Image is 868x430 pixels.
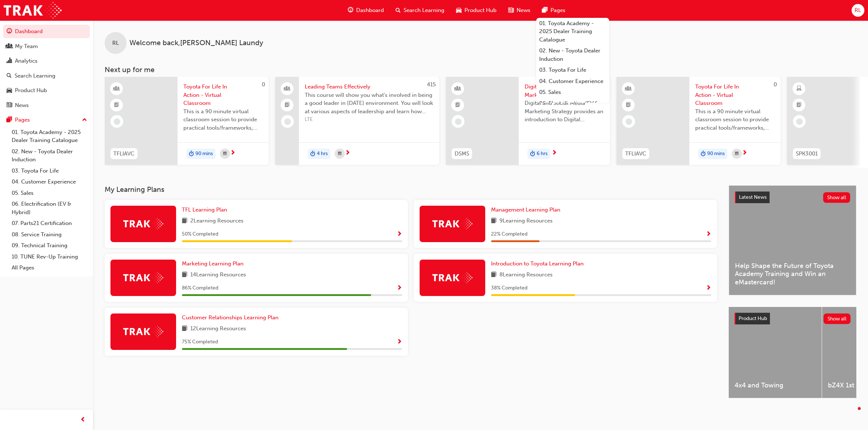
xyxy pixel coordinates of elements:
[735,192,850,203] a: Latest NewsShow all
[735,262,850,287] span: Help Shape the Future of Toyota Academy Training and Win an eMastercard!
[112,39,119,47] span: RL
[305,91,433,116] span: This course will show you what's involved in being a good leader in [DATE] environment. You will ...
[123,326,163,337] img: Trak
[305,115,433,124] span: LTE
[536,3,571,18] a: pages-iconPages
[123,218,163,229] img: Trak
[9,229,90,240] a: 08. Service Training
[855,6,861,15] span: RL
[491,284,528,292] span: 38 % Completed
[491,230,528,238] span: 22 % Completed
[536,64,609,76] a: 03. Toyota For Life
[530,149,535,159] span: duration-icon
[3,54,90,68] a: Analytics
[4,2,62,19] a: Trak
[774,81,777,88] span: 0
[797,84,802,94] span: learningResourceType_ELEARNING-icon
[262,81,265,88] span: 0
[182,230,218,238] span: 50 % Completed
[9,188,90,199] a: 05. Sales
[182,206,230,214] a: TFL Learning Plan
[397,230,402,239] button: Show Progress
[536,76,609,87] a: 04. Customer Experience
[7,43,12,50] span: people-icon
[450,3,502,18] a: car-iconProduct Hub
[9,146,90,165] a: 02. New - Toyota Dealer Induction
[536,98,609,117] a: 06. Electrification (EV & Hybrid)
[735,313,851,324] a: Product HubShow all
[796,118,803,125] span: learningRecordVerb_NONE-icon
[491,206,563,214] a: Management Learning Plan
[190,324,246,334] span: 12 Learning Resources
[114,84,119,94] span: learningResourceType_INSTRUCTOR_LED-icon
[9,218,90,229] a: 07. Parts21 Certification
[797,100,802,110] span: booktick-icon
[9,198,90,218] a: 06. Electrification (EV & Hybrid)
[182,284,218,292] span: 86 % Completed
[729,185,856,295] a: Latest NewsShow allHelp Shape the Future of Toyota Academy Training and Win an eMastercard!
[7,28,12,35] span: guage-icon
[129,39,263,47] span: Welcome back , [PERSON_NAME] Laundy
[275,77,439,165] a: 415Leading Teams EffectivelyThis course will show you what's involved in being a good leader in [...
[550,6,565,15] span: Pages
[455,84,460,94] span: learningResourceType_INSTRUCTOR_LED-icon
[397,339,402,346] span: Show Progress
[796,150,818,158] span: SPK3001
[7,58,12,64] span: chart-icon
[223,149,227,158] span: calendar-icon
[7,102,12,109] span: news-icon
[491,271,497,280] span: book-icon
[625,150,646,158] span: TFLIAVC
[446,77,610,165] a: 415DSMSDigital & Social Media Marketing StrategyDigital and Social Media Marketing Strategy provi...
[706,284,711,293] button: Show Progress
[491,260,587,268] a: Introduction to Toyota Learning Plan
[3,99,90,112] a: News
[113,150,135,158] span: TFLIAVC
[284,118,291,125] span: learningRecordVerb_NONE-icon
[706,230,711,239] button: Show Progress
[183,107,263,132] span: This is a 90 minute virtual classroom session to provide practical tools/frameworks, behaviours a...
[695,107,775,132] span: This is a 90 minute virtual classroom session to provide practical tools/frameworks, behaviours a...
[536,45,609,64] a: 02. New - Toyota Dealer Induction
[93,66,868,74] h3: Next up for me
[537,150,548,158] span: 6 hrs
[3,113,90,127] button: Pages
[195,150,213,158] span: 90 mins
[230,150,236,157] span: next-icon
[3,69,90,83] a: Search Learning
[182,260,244,267] span: Marketing Learning Plan
[114,100,119,110] span: booktick-icon
[9,127,90,146] a: 01. Toyota Academy - 2025 Dealer Training Catalogue
[626,84,631,94] span: learningResourceType_INSTRUCTOR_LED-icon
[502,3,536,18] a: news-iconNews
[3,40,90,53] a: My Team
[15,72,55,80] div: Search Learning
[9,165,90,177] a: 03. Toyota For Life
[626,100,631,110] span: booktick-icon
[3,25,90,38] a: Dashboard
[739,194,767,200] span: Latest News
[285,100,290,110] span: booktick-icon
[114,118,120,125] span: learningRecordVerb_NONE-icon
[182,217,187,226] span: book-icon
[182,313,281,322] a: Customer Relationships Learning Plan
[508,6,514,15] span: news-icon
[9,262,90,273] a: All Pages
[455,150,469,158] span: DSMS
[536,18,609,46] a: 01. Toyota Academy - 2025 Dealer Training Catalogue
[729,307,822,398] a: 4x4 and Towing
[345,150,350,157] span: next-icon
[7,73,12,79] span: search-icon
[310,149,315,159] span: duration-icon
[455,118,462,125] span: learningRecordVerb_NONE-icon
[9,176,90,188] a: 04. Customer Experience
[285,84,290,94] span: people-icon
[701,149,706,159] span: duration-icon
[305,83,433,91] span: Leading Teams Effectively
[456,6,462,15] span: car-icon
[427,81,436,88] span: 415
[706,231,711,238] span: Show Progress
[517,6,530,15] span: News
[348,6,353,15] span: guage-icon
[626,118,632,125] span: learningRecordVerb_NONE-icon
